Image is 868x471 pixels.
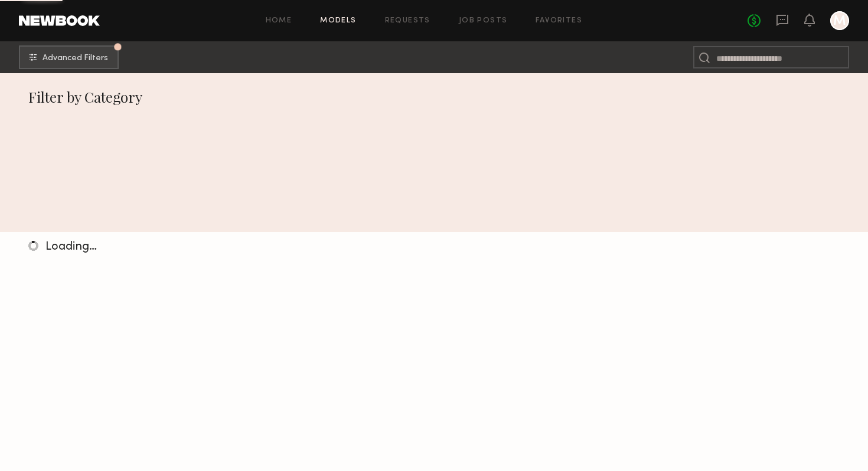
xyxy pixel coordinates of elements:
a: Home [266,17,292,25]
a: M [830,11,849,30]
a: Models [320,17,356,25]
button: Advanced Filters [19,45,119,69]
a: Favorites [536,17,582,25]
a: Requests [385,17,430,25]
div: Filter by Category [28,87,840,106]
span: Loading… [45,241,97,253]
span: Advanced Filters [43,54,108,63]
a: Job Posts [459,17,508,25]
